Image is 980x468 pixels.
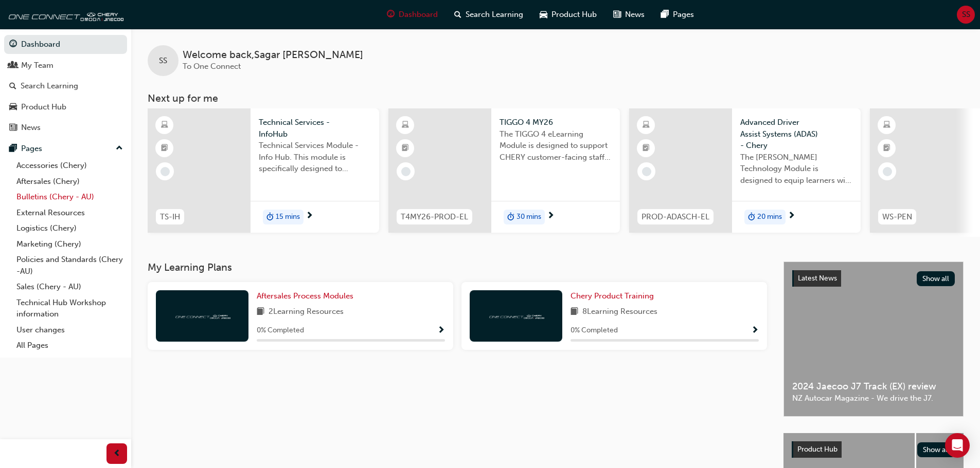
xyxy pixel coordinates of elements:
span: learningResourceType_ELEARNING-icon [643,119,650,132]
img: oneconnect [5,4,123,25]
a: TS-IHTechnical Services - InfoHubTechnical Services Module - Info Hub. This module is specificall... [148,108,379,233]
span: learningRecordVerb_NONE-icon [161,167,170,176]
span: search-icon [454,8,461,21]
span: 20 mins [757,211,782,223]
a: news-iconNews [605,4,653,25]
a: My Team [4,56,127,75]
span: Show Progress [437,326,445,335]
button: Show all [917,271,955,286]
span: Search Learning [466,9,523,21]
span: SS [962,9,970,21]
span: Aftersales Process Modules [257,291,353,301]
span: Advanced Driver Assist Systems (ADAS) - Chery [740,117,852,152]
h3: Next up for me [131,92,980,104]
span: guage-icon [9,40,17,49]
a: pages-iconPages [653,4,702,25]
span: The [PERSON_NAME] Technology Module is designed to equip learners with essential knowledge about ... [740,152,852,186]
div: Product Hub [21,101,66,113]
a: Chery Product Training [571,290,658,302]
div: Open Intercom Messenger [945,433,970,458]
span: News [625,9,645,21]
span: book-icon [257,306,264,319]
span: Product Hub [797,445,838,454]
div: Search Learning [21,80,78,92]
span: 15 mins [276,211,300,223]
span: duration-icon [266,211,274,224]
a: News [4,118,127,137]
span: learningResourceType_ELEARNING-icon [161,119,168,132]
span: 0 % Completed [257,325,304,336]
div: Pages [21,143,42,155]
button: Show Progress [751,324,759,337]
a: search-iconSearch Learning [446,4,531,25]
a: T4MY26-PROD-ELTIGGO 4 MY26The TIGGO 4 eLearning Module is designed to support CHERY customer-faci... [388,108,620,233]
span: TIGGO 4 MY26 [500,117,612,128]
button: DashboardMy TeamSearch LearningProduct HubNews [4,33,127,139]
span: car-icon [540,8,547,21]
span: search-icon [9,82,16,91]
a: External Resources [12,205,127,221]
a: Product HubShow all [792,441,955,458]
span: next-icon [788,212,795,221]
a: Marketing (Chery) [12,236,127,252]
span: booktick-icon [883,142,890,155]
img: oneconnect [174,311,230,321]
span: SS [159,55,167,67]
span: Latest News [798,274,837,283]
a: Product Hub [4,98,127,117]
span: pages-icon [9,144,17,154]
a: Bulletins (Chery - AU) [12,189,127,205]
span: people-icon [9,61,17,70]
span: T4MY26-PROD-EL [401,211,468,223]
span: news-icon [613,8,621,21]
span: Product Hub [551,9,597,21]
a: Policies and Standards (Chery -AU) [12,252,127,279]
a: Aftersales Process Modules [257,290,358,302]
span: 2 Learning Resources [269,306,344,319]
span: news-icon [9,123,17,133]
button: Pages [4,139,127,158]
span: learningRecordVerb_NONE-icon [883,167,892,176]
div: News [21,122,41,134]
a: Search Learning [4,77,127,96]
span: next-icon [547,212,555,221]
span: Welcome back , Sagar [PERSON_NAME] [183,49,363,61]
span: learningRecordVerb_NONE-icon [401,167,411,176]
span: learningResourceType_ELEARNING-icon [883,119,890,132]
span: Chery Product Training [571,291,654,301]
span: To One Connect [183,62,241,71]
h3: My Learning Plans [148,261,767,273]
span: The TIGGO 4 eLearning Module is designed to support CHERY customer-facing staff with the product ... [500,128,612,163]
a: guage-iconDashboard [379,4,446,25]
span: prev-icon [113,447,121,460]
a: Aftersales (Chery) [12,174,127,190]
span: Dashboard [399,9,438,21]
span: WS-PEN [882,211,912,223]
a: PROD-ADASCH-ELAdvanced Driver Assist Systems (ADAS) - CheryThe [PERSON_NAME] Technology Module is... [629,108,861,233]
span: 0 % Completed [571,325,618,336]
a: car-iconProduct Hub [531,4,605,25]
span: booktick-icon [643,142,650,155]
span: Technical Services - InfoHub [259,117,371,140]
span: TS-IH [160,211,180,223]
span: 30 mins [516,211,541,223]
div: My Team [21,60,54,71]
button: SS [957,6,975,24]
a: Latest NewsShow all2024 Jaecoo J7 Track (EX) reviewNZ Autocar Magazine - We drive the J7. [783,261,964,417]
span: booktick-icon [161,142,168,155]
a: Logistics (Chery) [12,220,127,236]
span: Technical Services Module - Info Hub. This module is specifically designed to address the require... [259,140,371,175]
span: guage-icon [387,8,395,21]
span: learningResourceType_ELEARNING-icon [402,119,409,132]
span: up-icon [116,142,123,155]
span: Show Progress [751,326,759,335]
a: Latest NewsShow all [792,270,955,287]
span: Pages [673,9,694,21]
button: Show all [917,442,956,457]
a: All Pages [12,338,127,353]
a: User changes [12,322,127,338]
span: NZ Autocar Magazine - We drive the J7. [792,392,955,404]
span: pages-icon [661,8,669,21]
span: PROD-ADASCH-EL [642,211,709,223]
